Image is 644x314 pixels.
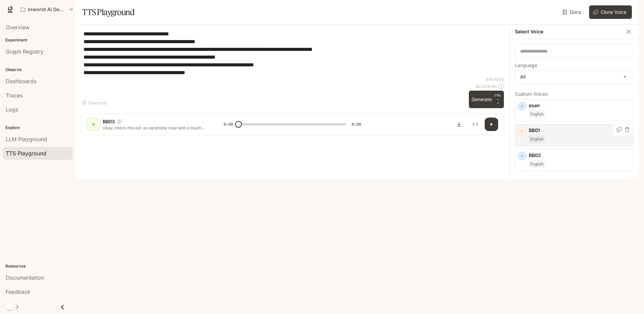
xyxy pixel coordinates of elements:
[115,120,124,124] button: Copy Voice ID
[515,63,537,68] p: Language
[561,5,584,19] a: Docs
[18,3,76,16] button: All workspaces
[224,121,233,128] span: 0:00
[529,102,631,109] p: asan
[469,118,482,131] button: Inspect
[529,110,545,118] span: English
[529,160,545,168] span: English
[494,93,501,101] p: CTRL +
[515,70,633,83] div: All
[82,5,134,19] h1: TTS Playground
[28,7,66,12] p: Inworld AI Demos
[529,152,631,159] p: BB02
[103,125,207,131] p: Okay, check this out: an earphone case with a touch screen. Seriously. You can get on TikTok, pla...
[529,127,631,134] p: BB01
[515,92,634,96] p: Custom Voices
[529,135,545,143] span: English
[103,118,115,125] p: BB03
[486,76,504,82] p: 414 / 1000
[494,93,501,105] p: ⏎
[88,119,99,130] div: D
[469,91,504,108] button: GenerateCTRL +⏎
[452,118,466,131] button: Download audio
[81,97,109,108] button: Shortcuts
[616,127,622,132] button: Copy Voice ID
[352,121,361,128] span: 0:28
[589,5,632,19] button: Clone Voice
